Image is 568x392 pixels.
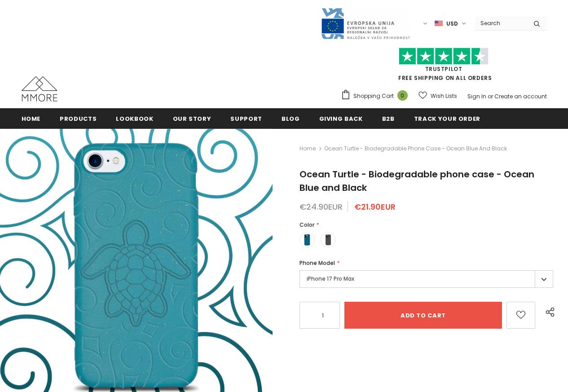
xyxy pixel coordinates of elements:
a: Giving back [319,108,363,128]
span: support [230,115,262,123]
span: FREE SHIPPING ON ALL ORDERS [341,52,547,82]
img: Javni Razpis [321,7,410,40]
span: Shopping Cart [353,92,394,101]
img: Trust Pilot Stars [399,48,489,65]
a: Track your order [414,108,480,128]
a: Home [22,108,41,128]
a: Products [60,108,97,128]
a: Wish Lists [418,88,457,104]
input: Search Site [475,17,527,30]
span: Products [60,115,97,123]
a: Sign In [467,92,486,100]
span: Color [299,221,314,229]
span: USD [446,19,458,28]
span: Our Story [173,115,211,123]
span: €24.90EUR [299,201,343,212]
a: Create an account [494,92,547,100]
label: iPhone 17 Pro Max [299,270,553,288]
span: Wish Lists [431,92,457,101]
a: Lookbook [116,108,153,128]
a: Blog [282,108,300,128]
span: Giving back [319,115,363,123]
span: Track your order [414,115,480,123]
a: Javni Razpis [321,19,410,27]
a: Our Story [173,108,211,128]
span: Home [22,115,41,123]
img: USD [435,20,443,27]
img: MMORE Cases [22,76,57,101]
span: Ocean Turtle - Biodegradable phone case - Ocean Blue and Black [324,143,507,154]
a: B2B [382,108,395,128]
input: Add to cart [344,302,502,329]
span: 0 [397,90,408,101]
a: Trustpilot [425,65,462,73]
span: Lookbook [116,115,153,123]
span: B2B [382,115,395,123]
a: Home [299,143,316,154]
span: Phone Model [299,259,335,267]
a: support [230,108,262,128]
span: Ocean Turtle - Biodegradable phone case - Ocean Blue and Black [299,168,534,194]
span: or [488,92,493,100]
a: Shopping Cart 0 [341,89,412,103]
span: Blog [282,115,300,123]
span: €21.90EUR [354,201,396,212]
